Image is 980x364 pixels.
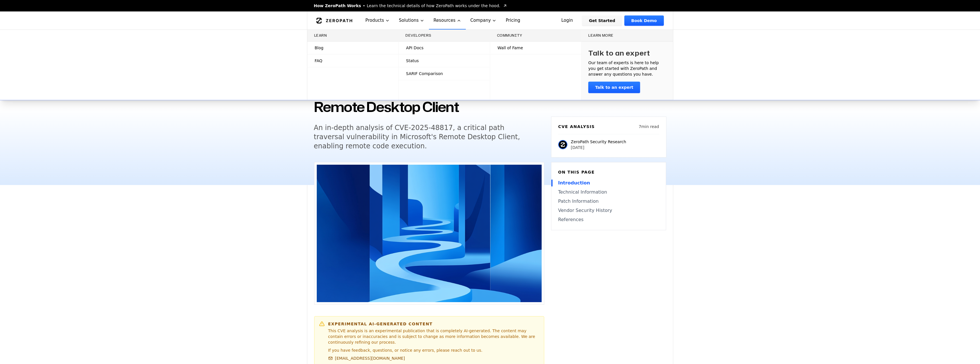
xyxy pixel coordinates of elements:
[399,42,490,54] a: API Docs
[328,347,539,353] p: If you have feedback, questions, or notice any errors, please reach out to us.
[490,42,581,54] a: Wall of Fame
[639,124,659,129] p: 7 min read
[361,11,394,29] button: Products
[558,207,659,214] a: Vendor Security History
[555,15,580,26] a: Login
[588,60,666,77] p: Our team of experts is here to help you get started with ZeroPath and answer any questions you have.
[571,139,626,145] p: ZeroPath Security Research
[501,11,525,29] a: Pricing
[328,321,539,327] h6: Experimental AI-Generated Content
[317,165,542,302] img: Navigating Danger: CVE-2025-48817 Path Traversal in Windows Remote Desktop Client
[399,54,490,67] a: Status
[466,11,501,29] button: Company
[571,145,626,150] p: [DATE]
[399,67,490,80] a: SARIF Comparison
[558,216,659,223] a: References
[314,3,507,9] a: How ZeroPath WorksLearn the technical details of how ZeroPath works under the hood.
[314,33,392,38] h3: Learn
[582,15,622,26] a: Get Started
[624,15,664,26] a: Book Demo
[558,169,659,175] h6: On this page
[558,180,659,186] a: Introduction
[429,11,466,29] button: Resources
[406,58,419,64] span: Status
[406,45,423,51] span: API Docs
[588,33,666,38] h3: Learn more
[328,355,405,361] a: [EMAIL_ADDRESS][DOMAIN_NAME]
[588,48,650,58] h3: Talk to an expert
[314,123,534,151] h5: An in-depth analysis of CVE-2025-48817, a critical path traversal vulnerability in Microsoft's Re...
[498,45,523,51] span: Wall of Fame
[497,33,575,38] h3: Community
[394,11,429,29] button: Solutions
[307,11,673,29] nav: Global
[588,82,640,93] a: Talk to an expert
[406,71,443,76] span: SARIF Comparison
[315,58,322,64] span: FAQ
[307,54,399,67] a: FAQ
[558,140,567,149] img: ZeroPath Security Research
[558,189,659,196] a: Technical Information
[314,3,361,9] span: How ZeroPath Works
[558,124,595,129] h6: CVE Analysis
[405,33,483,38] h3: Developers
[558,198,659,205] a: Patch Information
[367,3,500,9] span: Learn the technical details of how ZeroPath works under the hood.
[328,328,539,345] p: This CVE analysis is an experimental publication that is completely AI-generated. The content may...
[315,45,324,51] span: Blog
[307,42,399,54] a: Blog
